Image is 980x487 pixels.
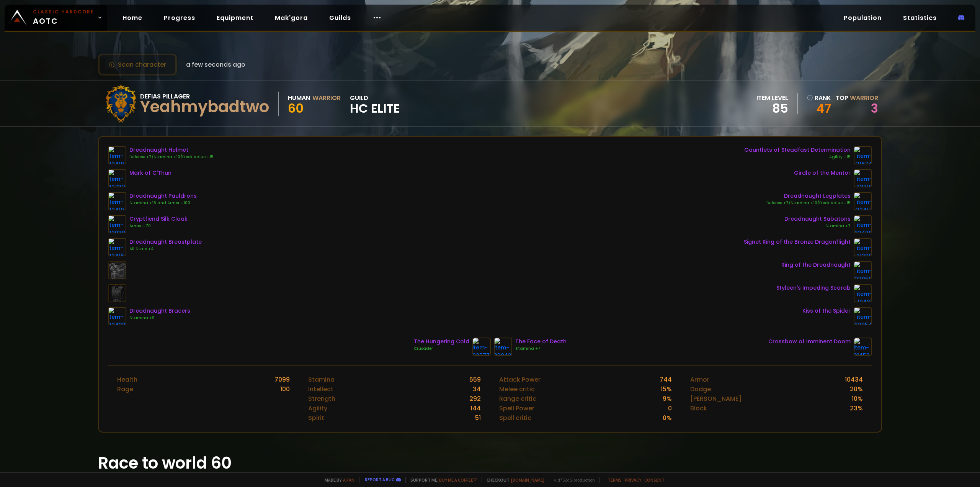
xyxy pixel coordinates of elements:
[661,384,672,394] div: 15 %
[854,338,872,356] img: item-21459
[756,93,788,103] div: item level
[158,10,201,26] a: Progress
[625,477,641,483] a: Privacy
[608,477,622,483] a: Terms
[472,338,491,356] img: item-23577
[690,375,709,384] div: Armor
[129,154,214,160] div: Defense +7/Stamina +10/Block Value +15
[186,60,245,69] span: a few seconds ago
[129,238,202,246] div: Dreadnaught Breastplate
[897,10,943,26] a: Statistics
[108,238,126,256] img: item-22416
[850,384,863,394] div: 20 %
[781,261,851,269] div: Ring of the Dreadnaught
[499,413,531,423] div: Spell critic
[365,477,395,482] a: Report a bug
[807,93,831,103] div: rank
[129,223,188,229] div: Armor +70
[211,10,260,26] a: Equipment
[308,403,327,413] div: Agility
[852,394,863,403] div: 10 %
[768,338,851,346] div: Crossbow of Imminent Doom
[129,200,197,206] div: Stamina +16 and Armor +100
[549,477,595,483] span: v. d752d5 - production
[312,93,341,103] div: Warrior
[499,394,536,403] div: Range critic
[33,8,94,27] span: AOTC
[140,101,269,113] div: Yeahmybadtwo
[784,223,851,229] div: Stamina +7
[108,169,126,187] img: item-22732
[269,10,314,26] a: Mak'gora
[323,10,357,26] a: Guilds
[470,403,481,413] div: 144
[807,103,831,114] a: 47
[854,192,872,210] img: item-22417
[129,192,197,200] div: Dreadnaught Pauldrons
[288,100,304,117] span: 60
[129,246,202,252] div: All Stats +4
[660,375,672,384] div: 744
[766,192,851,200] div: Dreadnaught Legplates
[469,375,481,384] div: 559
[854,261,872,279] img: item-23059
[280,384,290,394] div: 100
[766,200,851,206] div: Defense +7/Stamina +10/Block Value +15
[854,238,872,256] img: item-21200
[108,146,126,164] img: item-22418
[475,413,481,423] div: 51
[499,384,535,394] div: Melee critic
[744,154,851,160] div: Agility +15
[414,346,469,352] div: Crusader
[515,346,567,352] div: Stamina +7
[499,375,541,384] div: Attack Power
[129,169,171,177] div: Mark of C'Thun
[308,413,324,423] div: Spirit
[288,93,310,103] div: Human
[690,384,711,394] div: Dodge
[854,146,872,164] img: item-21674
[108,192,126,210] img: item-22419
[668,403,672,413] div: 0
[350,93,400,114] div: guild
[308,375,335,384] div: Stamina
[854,284,872,302] img: item-19431
[511,477,544,483] a: [DOMAIN_NAME]
[405,477,477,483] span: Support me,
[854,307,872,325] img: item-22954
[117,375,137,384] div: Health
[343,477,354,483] a: a fan
[5,5,107,31] a: Classic HardcoreAOTC
[33,8,94,15] small: Classic Hardcore
[744,146,851,154] div: Gauntlets of Steadfast Determination
[108,307,126,325] img: item-22423
[320,477,354,483] span: Made by
[836,93,878,103] div: Top
[482,477,544,483] span: Checkout
[129,146,214,154] div: Dreadnaught Helmet
[838,10,888,26] a: Population
[850,403,863,413] div: 23 %
[756,103,788,114] div: 85
[663,413,672,423] div: 0 %
[129,307,190,315] div: Dreadnaught Bracers
[776,284,851,292] div: Styleen's Impeding Scarab
[116,10,149,26] a: Home
[469,394,481,403] div: 292
[744,238,851,246] div: Signet Ring of the Bronze Dragonflight
[98,451,882,475] h1: Race to world 60
[473,384,481,394] div: 34
[802,307,851,315] div: Kiss of the Spider
[414,338,469,346] div: The Hungering Cold
[350,103,400,114] span: HC Elite
[690,403,707,413] div: Block
[515,338,567,346] div: The Face of Death
[690,394,742,403] div: [PERSON_NAME]
[140,92,269,101] div: Defias Pillager
[98,54,177,75] button: Scan character
[784,215,851,223] div: Dreadnaught Sabatons
[871,100,878,117] a: 3
[308,384,333,394] div: Intellect
[854,169,872,187] img: item-23219
[117,384,133,394] div: Rage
